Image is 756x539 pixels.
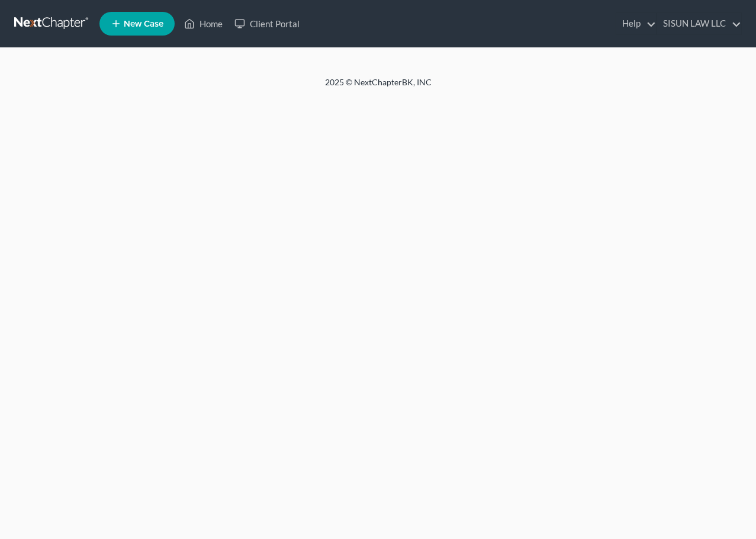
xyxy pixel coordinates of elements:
new-legal-case-button: New Case [99,12,175,36]
a: Help [616,13,656,34]
a: SISUN LAW LLC [657,13,741,34]
div: 2025 © NextChapterBK, INC [41,76,716,98]
a: Home [178,13,229,34]
a: Client Portal [229,13,305,34]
